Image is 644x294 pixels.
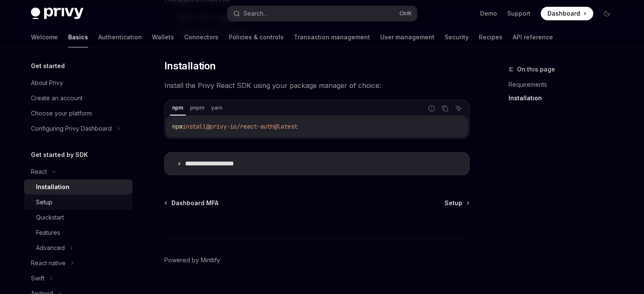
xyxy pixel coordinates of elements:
div: Setup [36,197,53,207]
div: Quickstart [36,212,64,223]
span: install [182,123,206,130]
a: Welcome [31,27,58,47]
span: Dashboard [547,9,580,18]
a: Basics [68,27,88,47]
div: Features [36,228,60,238]
div: Search... [243,8,267,19]
a: Demo [480,9,497,18]
h5: Get started [31,61,65,71]
a: Wallets [152,27,174,47]
a: Security [445,27,469,47]
div: yarn [209,103,225,113]
a: Quickstart [24,210,133,225]
a: Create an account [24,91,133,106]
button: Ask AI [453,103,464,114]
a: Dashboard [541,7,593,20]
div: React native [31,258,66,268]
a: API reference [513,27,553,47]
a: Choose your platform [24,106,133,121]
a: Support [507,9,531,18]
a: Features [24,225,133,240]
a: Connectors [184,27,218,47]
div: Advanced [36,243,65,253]
span: Dashboard MFA [171,199,218,207]
div: Swift [31,273,44,283]
span: npm [172,123,182,130]
div: React [31,167,47,177]
a: Transaction management [294,27,370,47]
a: Requirements [509,78,620,91]
div: pnpm [188,103,207,113]
button: Toggle dark mode [600,7,614,20]
span: On this page [517,64,555,74]
a: Installation [24,179,133,195]
a: Powered by Mintlify [164,256,220,264]
h5: Get started by SDK [31,150,88,160]
a: Authentication [98,27,142,47]
a: Policies & controls [229,27,284,47]
span: Ctrl K [399,10,412,17]
span: Installation [164,59,216,73]
span: @privy-io/react-auth@latest [206,123,298,130]
div: Create an account [31,93,83,103]
span: Setup [445,199,462,207]
div: Configuring Privy Dashboard [31,124,112,134]
a: Dashboard MFA [165,199,218,207]
span: Install the Privy React SDK using your package manager of choice: [164,80,470,91]
button: Search...CtrlK [227,6,417,21]
button: Report incorrect code [426,103,437,114]
div: Choose your platform [31,108,92,118]
button: Copy the contents from the code block [439,103,451,114]
a: Installation [509,91,620,105]
div: npm [170,103,186,113]
img: dark logo [31,8,83,19]
div: About Privy [31,78,63,88]
a: Recipes [479,27,503,47]
a: Setup [445,199,469,207]
div: Installation [36,182,69,192]
a: Setup [24,195,133,210]
a: User management [380,27,434,47]
a: About Privy [24,75,133,91]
